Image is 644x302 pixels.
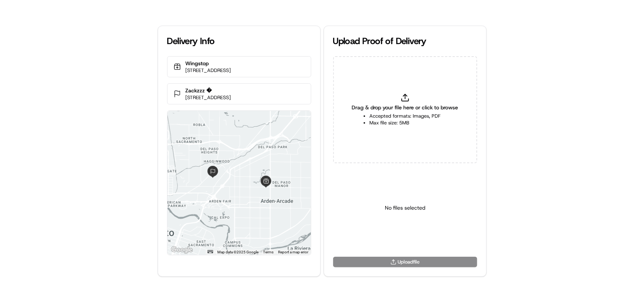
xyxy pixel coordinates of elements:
[186,60,231,67] p: Wingstop
[169,245,194,255] img: Google
[186,87,231,94] p: Zackzzz �
[167,35,311,47] div: Delivery Info
[352,104,458,111] span: Drag & drop your file here or click to browse
[169,245,194,255] a: Open this area in Google Maps (opens a new window)
[369,120,441,126] li: Max file size: 5MB
[278,250,309,254] a: Report a map error
[333,35,477,47] div: Upload Proof of Delivery
[186,67,231,74] p: [STREET_ADDRESS]
[207,250,213,253] button: Keyboard shortcuts
[369,113,441,120] li: Accepted formats: Images, PDF
[263,250,274,254] a: Terms (opens in new tab)
[218,250,259,254] span: Map data ©2025 Google
[186,94,231,101] p: [STREET_ADDRESS]
[385,204,425,212] p: No files selected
